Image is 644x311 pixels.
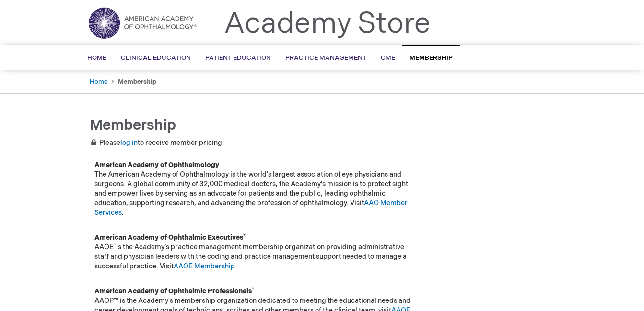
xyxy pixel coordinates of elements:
[224,7,431,41] a: Academy Store
[118,78,156,86] strong: Membership
[252,287,254,292] sup: ®
[87,54,106,62] span: Home
[120,139,138,147] a: log in
[94,287,254,295] strong: American Academy of Ophthalmic Professionals
[90,78,107,86] a: Home
[285,54,366,62] span: Practice Management
[410,54,453,62] span: Membership
[205,54,271,62] span: Patient Education
[94,233,246,242] strong: American Academy of Ophthalmic Executives
[94,233,416,271] p: AAOE is the Academy’s practice management membership organization providing administrative staff ...
[90,117,176,134] span: Membership
[243,233,246,239] sup: ®
[381,54,395,62] span: CME
[174,262,235,270] a: AAOE Membership
[90,139,222,147] span: Please to receive member pricing
[94,160,416,218] p: The American Academy of Ophthalmology is the world’s largest association of eye physicians and su...
[114,243,116,248] sup: ®
[121,54,191,62] span: Clinical Education
[94,161,219,169] strong: American Academy of Ophthalmology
